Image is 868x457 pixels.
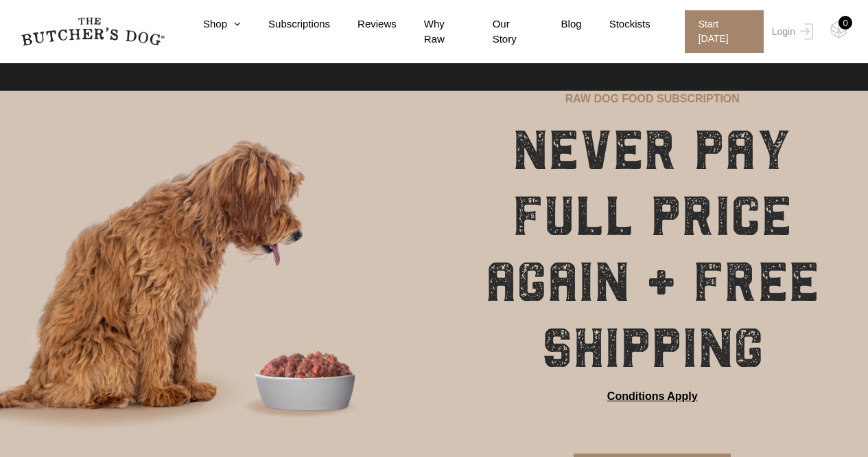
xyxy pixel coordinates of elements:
[607,388,698,405] a: Conditions Apply
[471,118,834,381] h1: NEVER PAY FULL PRICE AGAIN + FREE SHIPPING
[397,16,465,47] a: Why Raw
[534,16,582,32] a: Blog
[465,16,534,47] a: Our Story
[176,16,241,32] a: Shop
[582,16,650,32] a: Stockists
[241,16,330,32] a: Subscriptions
[330,16,397,32] a: Reviews
[769,10,813,53] a: Login
[830,21,847,38] img: TBD_Cart-Empty.png
[565,91,740,107] p: RAW DOG FOOD SUBSCRIPTION
[671,10,769,53] a: Start [DATE]
[838,16,852,30] div: 0
[685,10,764,53] span: Start [DATE]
